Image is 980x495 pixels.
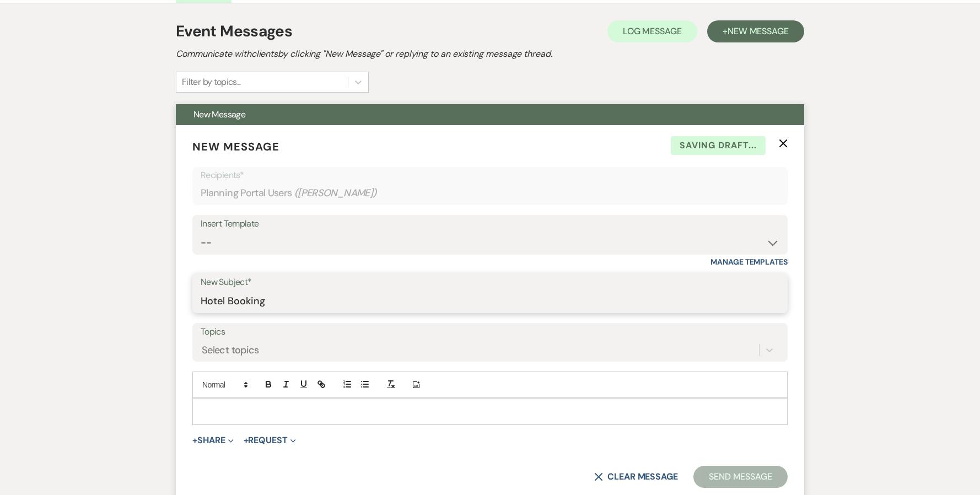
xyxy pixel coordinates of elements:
span: Log Message [623,25,682,37]
button: Request [244,436,296,445]
h1: Event Messages [176,20,292,43]
span: ( [PERSON_NAME] ) [294,186,377,201]
div: Select topics [202,343,259,358]
span: New Message [728,25,789,37]
span: New Message [192,139,279,154]
span: New Message [193,109,245,120]
button: Log Message [607,20,697,42]
div: Insert Template [201,216,779,232]
span: + [192,436,197,445]
button: +New Message [707,20,804,42]
button: Share [192,436,234,445]
span: Saving draft... [671,136,766,155]
button: Clear message [594,472,678,481]
a: Manage Templates [710,257,788,267]
p: Recipients* [201,168,779,182]
div: Filter by topics... [182,76,241,89]
div: Planning Portal Users [201,182,779,204]
label: Topics [201,324,779,340]
label: New Subject* [201,275,779,290]
h2: Communicate with clients by clicking "New Message" or replying to an existing message thread. [176,47,804,61]
button: Send Message [693,466,788,488]
span: + [244,436,249,445]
